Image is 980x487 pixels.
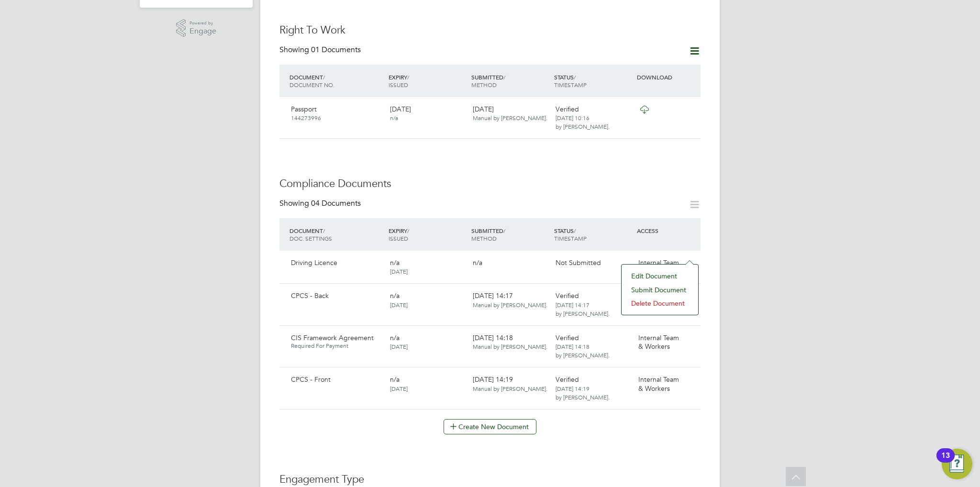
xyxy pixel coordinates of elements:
[291,114,321,122] span: 144273996
[390,385,408,392] span: [DATE]
[942,449,972,479] button: Open Resource Center, 13 new notifications
[279,23,701,37] h3: Right To Work
[554,234,587,242] span: TIMESTAMP
[390,258,400,267] span: n/a
[386,222,469,247] div: EXPIRY
[189,27,216,35] span: Engage
[469,101,552,126] div: [DATE]
[473,291,547,309] span: [DATE] 14:17
[552,68,635,93] div: STATUS
[287,68,386,93] div: DOCUMENT
[638,375,679,392] span: Internal Team & Workers
[471,81,497,89] span: METHOD
[556,105,579,113] span: Verified
[473,385,547,392] span: Manual by [PERSON_NAME].
[407,73,409,81] span: /
[323,227,325,234] span: /
[556,385,610,401] span: [DATE] 14:19 by [PERSON_NAME].
[473,375,547,392] span: [DATE] 14:19
[556,301,610,317] span: [DATE] 14:17 by [PERSON_NAME].
[556,343,610,359] span: [DATE] 14:18 by [PERSON_NAME].
[189,19,216,27] span: Powered by
[574,227,576,234] span: /
[503,227,505,234] span: /
[323,73,325,81] span: /
[473,333,547,351] span: [DATE] 14:18
[556,291,579,300] span: Verified
[311,45,361,55] span: 01 Documents
[279,45,363,55] div: Showing
[287,101,386,126] div: Passport
[552,222,635,247] div: STATUS
[473,114,547,122] span: Manual by [PERSON_NAME].
[390,375,400,384] span: n/a
[390,333,400,342] span: n/a
[291,333,374,342] span: CIS Framework Agreement
[469,222,552,247] div: SUBMITTED
[386,101,469,126] div: [DATE]
[471,234,497,242] span: METHOD
[626,297,693,310] li: Delete Document
[386,68,469,93] div: EXPIRY
[635,68,701,86] div: DOWNLOAD
[638,258,679,267] span: Internal Team
[635,222,701,239] div: ACCESS
[176,19,217,37] a: Powered byEngage
[469,68,552,93] div: SUBMITTED
[556,375,579,384] span: Verified
[473,301,547,309] span: Manual by [PERSON_NAME].
[389,81,408,89] span: ISSUED
[390,301,408,309] span: [DATE]
[444,419,536,434] button: Create New Document
[279,177,701,191] h3: Compliance Documents
[574,73,576,81] span: /
[279,199,363,209] div: Showing
[556,258,601,267] span: Not Submitted
[287,222,386,247] div: DOCUMENT
[626,283,693,297] li: Submit Document
[291,342,382,350] span: Required For Payment
[407,227,409,234] span: /
[473,343,547,350] span: Manual by [PERSON_NAME].
[556,333,579,342] span: Verified
[556,114,590,122] span: [DATE] 10:16
[941,455,950,468] div: 13
[290,234,332,242] span: DOC. SETTINGS
[390,291,400,300] span: n/a
[638,333,679,351] span: Internal Team & Workers
[556,122,610,130] span: by [PERSON_NAME].
[290,81,334,89] span: DOCUMENT NO.
[291,375,331,384] span: CPCS - Front
[503,73,505,81] span: /
[473,258,482,267] span: n/a
[311,199,361,208] span: 04 Documents
[390,114,398,122] span: n/a
[291,258,337,267] span: Driving Licence
[626,269,693,283] li: Edit Document
[554,81,587,89] span: TIMESTAMP
[390,343,408,350] span: [DATE]
[389,234,408,242] span: ISSUED
[390,267,408,275] span: [DATE]
[279,473,701,487] h3: Engagement Type
[291,291,329,300] span: CPCS - Back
